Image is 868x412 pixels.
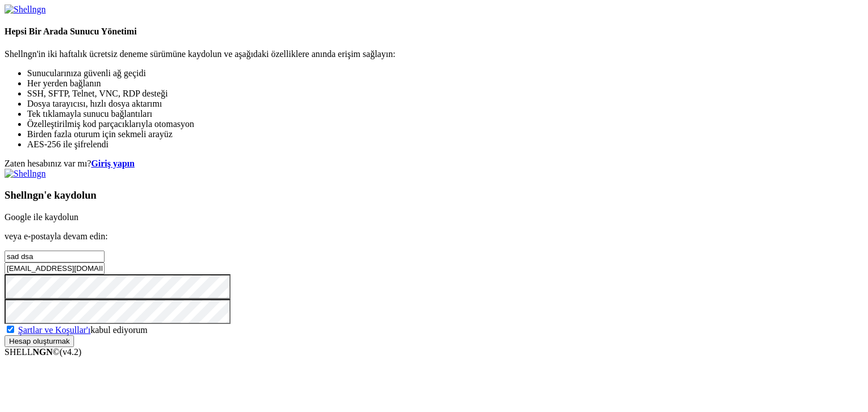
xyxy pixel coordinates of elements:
font: kabul ediyorum [90,325,147,335]
font: 4.2 [67,347,79,357]
font: SSH, SFTP, Telnet, VNC, RDP desteği [27,89,168,98]
font: SHELL [5,347,33,357]
a: Şartlar ve Koşullar'ı [18,325,90,335]
input: Ad Soyad [5,251,105,262]
font: Dosya tarayıcısı, hızlı dosya aktarımı [27,99,162,108]
font: Birden fazla oturum için sekmeli arayüz [27,129,172,139]
font: © [53,347,59,357]
input: Şartlar ve Koşullar'ıkabul ediyorum [7,326,14,333]
font: Shellngn'in iki haftalık ücretsiz deneme sürümüne kaydolun ve aşağıdaki özelliklere anında erişim... [5,49,396,59]
font: NGN [33,347,53,357]
input: E-posta adresi [5,262,105,274]
a: Giriş yapın [91,159,134,168]
font: Özelleştirilmiş kod parçacıklarıyla otomasyon [27,119,194,129]
font: (v [60,347,67,357]
font: Hepsi Bir Arada Sunucu Yönetimi [5,27,137,36]
font: veya e-postayla devam edin: [5,231,108,241]
img: Shellngn [5,5,46,15]
font: Sunucularınıza güvenli ağ geçidi [27,68,146,78]
input: Hesap oluşturmak [5,335,74,347]
img: Shellngn [5,169,46,179]
font: Zaten hesabınız var mı? [5,159,91,168]
font: Tek tıklamayla sunucu bağlantıları [27,109,152,119]
font: Shellngn'e kaydolun [5,189,97,201]
span: 4.2.0 [60,347,82,357]
font: ) [79,347,81,357]
font: Google ile kaydolun [5,212,79,222]
font: Her yerden bağlanın [27,78,101,88]
font: AES-256 ile şifrelendi [27,139,108,149]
